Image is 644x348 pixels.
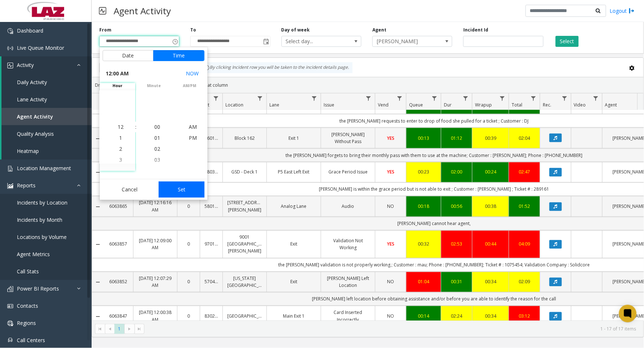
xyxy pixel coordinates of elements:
span: Quality Analysis [17,130,54,137]
a: Lot Filter Menu [211,93,221,103]
img: logout [629,7,635,15]
a: [PERSON_NAME] Without Pass [325,131,371,145]
a: 02:00 [446,169,468,176]
span: AM [189,123,197,130]
button: Select [556,36,579,47]
a: Agent Activity [1,108,92,125]
span: YES [387,241,394,247]
a: 02:24 [446,313,468,320]
a: 01:12 [446,135,468,142]
a: 01:52 [514,203,536,210]
a: Main Exit 1 [271,313,316,320]
span: 01 [154,134,160,141]
span: YES [387,169,394,175]
a: Lane Filter Menu [309,93,319,103]
div: 00:13 [411,135,437,142]
a: Collapse Details [92,242,104,248]
span: Incidents by Month [17,216,62,223]
div: Data table [92,93,644,321]
span: 12 [118,123,124,130]
a: Queue Filter Menu [430,93,439,103]
a: Collapse Details [92,204,104,210]
span: Incidents by Location [17,199,67,206]
a: 570400 [205,278,218,285]
span: Vend [378,102,389,108]
div: 01:04 [411,278,437,285]
button: Select now [183,67,202,80]
a: Analog Lane [271,203,316,210]
span: 02 [154,145,160,152]
a: Grace Period Issue [325,169,371,176]
span: Lane [269,102,279,108]
a: 02:53 [446,241,468,248]
a: 580331 [205,169,218,176]
a: P5 East Left Exit [271,169,316,176]
a: Daily Activity [1,74,92,91]
span: YES [387,135,394,141]
a: Exit [271,278,316,285]
button: Set [159,182,205,198]
a: Collapse Details [92,280,104,285]
div: 04:09 [514,241,536,248]
span: 03 [154,156,160,163]
a: NO [380,203,402,210]
label: To [190,27,196,33]
kendo-pager-info: 1 - 17 of 17 items [149,326,636,332]
span: Power BI Reports [17,285,59,292]
div: 00:34 [477,278,504,285]
img: 'icon' [7,303,13,309]
span: Agent [605,102,617,108]
div: 00:24 [477,169,504,176]
a: 760171 [205,135,218,142]
span: NO [387,279,394,285]
div: 00:32 [411,241,437,248]
a: [DATE] 12:16:16 AM [138,199,173,213]
button: Cancel [103,182,157,198]
div: 02:04 [514,135,536,142]
a: Exit [271,241,316,248]
a: [STREET_ADDRESS][PERSON_NAME] [227,199,262,213]
a: [DATE] 12:07:29 AM [138,275,173,289]
span: Toggle popup [262,36,270,46]
a: YES [380,169,402,176]
a: Logout [610,7,635,15]
span: 12:00 AM [106,68,129,79]
a: 00:31 [446,278,468,285]
span: Live Queue Monitor [17,44,64,51]
a: 00:38 [477,203,504,210]
span: Activity [17,61,34,68]
img: 'icon' [7,321,13,326]
a: 00:14 [411,313,437,320]
a: Block 162 [227,135,262,142]
span: Daily Activity [17,79,47,86]
span: Reports [17,182,36,189]
span: Toggle popup [171,36,179,46]
a: Collapse Details [92,136,104,142]
a: 970131 [205,241,218,248]
a: [GEOGRAPHIC_DATA] [227,313,262,320]
img: 'icon' [7,338,13,344]
span: Location Management [17,165,71,172]
img: 'icon' [7,63,13,68]
span: Regions [17,319,36,326]
a: NO [380,313,402,320]
span: Queue [409,102,423,108]
a: YES [380,241,402,248]
a: 00:56 [446,203,468,210]
a: Location Filter Menu [255,93,265,103]
a: 00:23 [411,169,437,176]
img: 'icon' [7,166,13,172]
span: Dur [444,102,452,108]
span: Wrapup [475,102,492,108]
a: [DATE] 12:09:00 AM [138,237,173,251]
a: [PERSON_NAME] Left Location [325,275,371,289]
span: Video [574,102,586,108]
a: Activity [1,56,92,74]
div: 02:47 [514,169,536,176]
img: pageIcon [99,2,106,20]
a: Card Inserted Incorrectly [325,309,371,323]
a: Exit 1 [271,135,316,142]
